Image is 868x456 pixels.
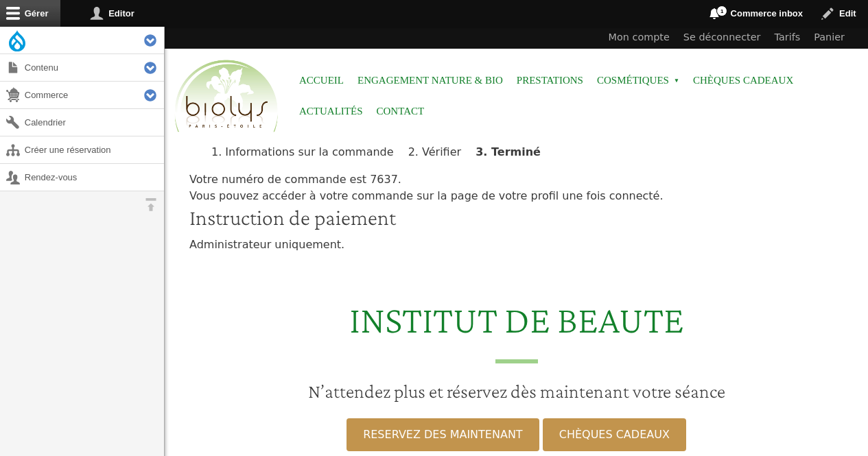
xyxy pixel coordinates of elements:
span: 1 [716,5,727,16]
h2: Instruction de paiement [189,204,843,230]
a: Chèques cadeaux [693,65,793,96]
button: Orientation horizontale [137,191,164,218]
h3: N’attendez plus et réservez dès maintenant votre séance [173,380,860,403]
header: Entête du site [165,27,868,144]
a: Engagement Nature & Bio [357,65,503,96]
div: Votre numéro de commande est 7637. Vous pouvez accéder à votre commande sur la page de votre prof... [189,171,843,252]
a: Se déconnecter [677,27,768,49]
span: Cosmétiques [597,65,679,96]
li: Informations sur la commande [211,145,405,158]
h2: INSTITUT DE BEAUTE [173,297,860,363]
p: Administrateur uniquement. [189,237,843,253]
a: RESERVEZ DES MAINTENANT [347,418,539,451]
a: Panier [807,27,852,49]
li: Vérifier [408,145,472,158]
a: Mon compte [602,27,677,49]
a: CHÈQUES CADEAUX [543,418,686,451]
li: Terminé [476,145,552,158]
a: Prestations [517,65,583,96]
a: Accueil [299,65,344,96]
a: Contact [377,96,425,127]
a: Tarifs [768,27,808,49]
a: Actualités [299,96,363,127]
span: » [674,78,679,84]
img: Accueil [172,58,281,136]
